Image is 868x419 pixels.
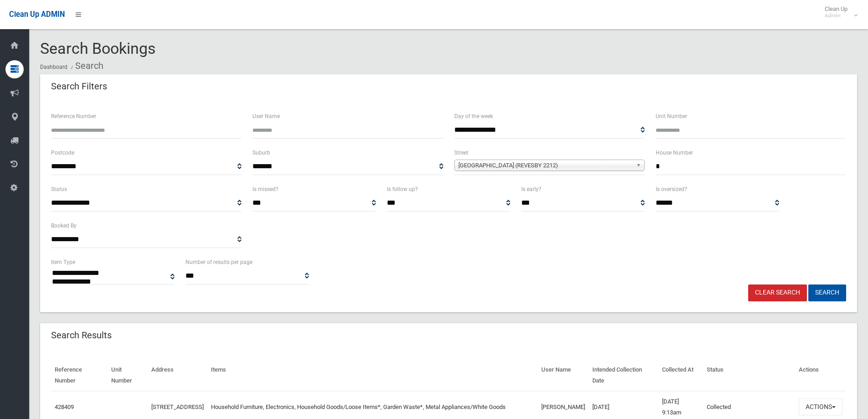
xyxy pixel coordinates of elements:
label: Is follow up? [387,184,418,194]
label: Unit Number [656,111,687,121]
li: Search [69,57,103,74]
label: Is early? [521,184,541,194]
label: Is missed? [252,184,278,194]
th: Collected At [658,360,703,391]
th: Reference Number [51,360,108,391]
header: Search Results [40,326,123,344]
label: Number of results per page [185,257,252,267]
label: Reference Number [51,111,96,121]
label: Status [51,184,67,194]
button: Search [808,285,846,301]
th: Address [148,360,207,391]
label: Day of the week [454,111,493,121]
th: Intended Collection Date [589,360,658,391]
label: Booked By [51,221,77,231]
th: Items [207,360,538,391]
label: Suburb [252,148,270,158]
label: Is oversized? [656,184,687,194]
small: Admin [825,12,847,19]
span: [GEOGRAPHIC_DATA] (REVESBY 2212) [458,160,632,171]
a: 428409 [55,403,74,410]
label: Postcode [51,148,74,158]
a: Clear Search [748,285,807,301]
a: [STREET_ADDRESS] [151,403,204,410]
label: Street [454,148,468,158]
a: Dashboard [40,64,67,70]
th: Unit Number [108,360,148,391]
span: Clean Up [820,5,857,19]
button: Actions [799,398,842,415]
header: Search Filters [40,78,118,95]
label: Item Type [51,257,75,267]
th: Actions [795,360,846,391]
label: User Name [252,111,280,121]
span: Search Bookings [40,39,156,57]
label: House Number [656,148,693,158]
span: Clean Up ADMIN [9,10,65,19]
th: User Name [538,360,589,391]
th: Status [703,360,795,391]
